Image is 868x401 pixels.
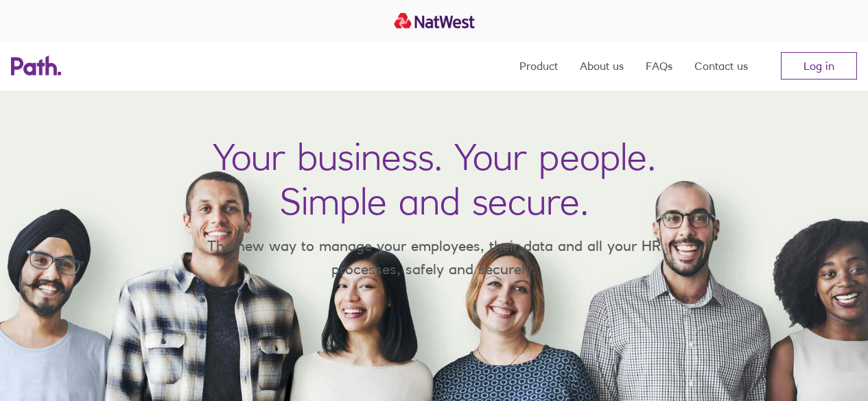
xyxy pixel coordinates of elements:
a: FAQs [646,41,672,90]
a: Product [519,41,558,90]
a: Log in [781,52,857,80]
p: The new way to manage your employees, their data and all your HR processes, safely and securely. [187,234,681,280]
a: About us [580,41,624,90]
a: Contact us [694,41,748,90]
h1: Your business. Your people. Simple and secure. [213,134,656,223]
